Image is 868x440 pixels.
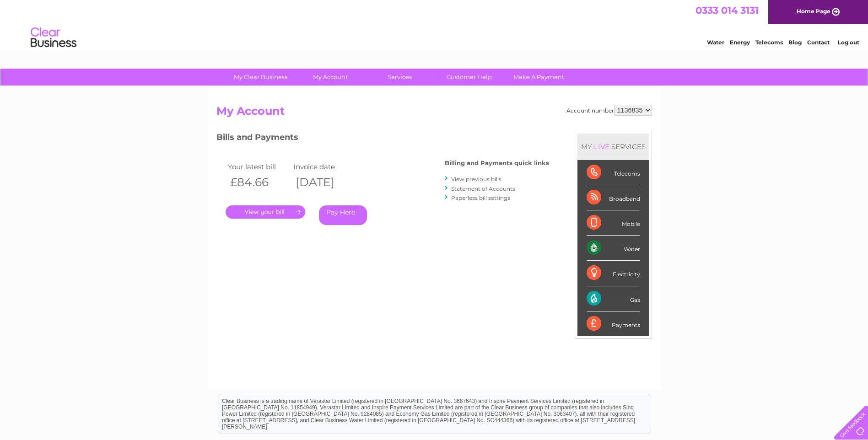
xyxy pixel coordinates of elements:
[319,205,367,225] a: Pay Here
[292,69,368,86] a: My Account
[730,39,750,46] a: Energy
[216,105,652,122] h2: My Account
[451,176,501,182] a: View previous bills
[587,236,640,261] div: Water
[587,210,640,236] div: Mobile
[695,5,759,16] a: 0333 014 3131
[291,161,357,173] td: Invoice date
[291,173,357,192] th: [DATE]
[362,69,437,86] a: Services
[707,39,724,46] a: Water
[445,160,549,166] h4: Billing and Payments quick links
[807,39,830,46] a: Contact
[216,131,549,147] h3: Bills and Payments
[30,24,77,52] img: logo.png
[451,185,515,192] a: Statement of Accounts
[501,69,577,86] a: Make A Payment
[431,69,507,86] a: Customer Help
[587,160,640,185] div: Telecoms
[226,173,291,192] th: £84.66
[226,205,305,219] a: .
[587,286,640,311] div: Gas
[226,161,291,173] td: Your latest bill
[788,39,802,46] a: Blog
[223,69,298,86] a: My Clear Business
[592,142,611,151] div: LIVE
[838,39,859,46] a: Log out
[587,185,640,210] div: Broadband
[566,105,652,116] div: Account number
[218,5,651,44] div: Clear Business is a trading name of Verastar Limited (registered in [GEOGRAPHIC_DATA] No. 3667643...
[755,39,783,46] a: Telecoms
[451,194,510,201] a: Paperless bill settings
[587,261,640,286] div: Electricity
[577,134,649,160] div: MY SERVICES
[587,311,640,336] div: Payments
